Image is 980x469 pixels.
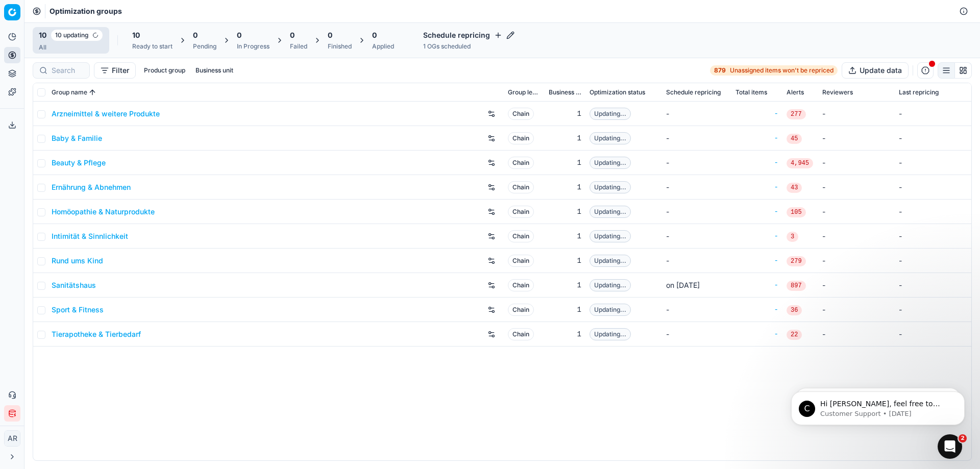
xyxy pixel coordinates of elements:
[787,183,802,193] span: 43
[818,175,895,200] td: -
[508,88,541,96] span: Group level
[52,158,106,168] a: Beauty & Pflege
[590,230,631,242] span: Updating...
[549,182,581,192] div: 1
[899,88,939,96] span: Last repricing
[787,256,806,266] span: 279
[662,200,731,224] td: -
[549,329,581,339] div: 1
[662,322,731,347] td: -
[736,329,778,339] a: -
[549,88,581,96] span: Business unit
[736,133,778,143] a: -
[662,126,731,151] td: -
[662,102,731,126] td: -
[710,65,838,76] a: 879Unassigned items won't be repriced
[508,230,534,242] span: Chain
[549,109,581,119] div: 1
[822,88,853,96] span: Reviewers
[736,182,778,192] a: -
[590,279,631,291] span: Updating...
[52,109,160,119] a: Arzneimittel & weitere Produkte
[549,231,581,241] div: 1
[50,6,122,16] nav: breadcrumb
[938,434,962,459] iframe: Intercom live chat
[549,280,581,290] div: 1
[736,231,778,241] div: -
[191,64,237,77] button: Business unit
[52,305,104,315] a: Sport & Fitness
[4,430,20,447] button: AR
[290,30,295,40] span: 0
[39,30,46,40] span: 10
[237,30,241,40] span: 0
[662,249,731,273] td: -
[787,134,802,144] span: 45
[590,108,631,120] span: Updating...
[508,181,534,193] span: Chain
[666,281,700,289] span: on [DATE]
[423,42,514,51] div: 1 OGs scheduled
[736,158,778,168] a: -
[508,328,534,340] span: Chain
[549,158,581,168] div: 1
[132,42,173,51] div: Ready to start
[818,224,895,249] td: -
[590,328,631,340] span: Updating...
[549,207,581,217] div: 1
[736,256,778,266] a: -
[508,255,534,267] span: Chain
[895,249,971,273] td: -
[662,224,731,249] td: -
[662,298,731,322] td: -
[662,151,731,175] td: -
[818,273,895,298] td: -
[372,42,394,51] div: Applied
[590,132,631,144] span: Updating...
[818,151,895,175] td: -
[818,200,895,224] td: -
[730,66,834,75] span: Unassigned items won't be repriced
[818,102,895,126] td: -
[959,434,967,442] span: 2
[508,157,534,169] span: Chain
[590,206,631,218] span: Updating...
[736,280,778,290] a: -
[237,42,269,51] div: In Progress
[52,182,131,192] a: Ernährung & Abnehmen
[52,88,87,96] span: Group name
[787,305,802,315] span: 36
[736,207,778,217] div: -
[895,224,971,249] td: -
[895,273,971,298] td: -
[736,109,778,119] a: -
[132,30,140,40] span: 10
[818,249,895,273] td: -
[895,175,971,200] td: -
[895,322,971,347] td: -
[842,62,909,79] button: Update data
[193,42,216,51] div: Pending
[895,126,971,151] td: -
[52,207,155,217] a: Homöopathie & Naturprodukte
[787,109,806,119] span: 277
[508,132,534,144] span: Chain
[52,329,141,339] a: Tierapotheke & Tierbedarf
[423,30,514,40] h4: Schedule repricing
[52,256,103,266] a: Rund ums Kind
[51,29,103,41] span: 10 updating
[818,126,895,151] td: -
[87,87,97,97] button: Sorted by Group name ascending
[895,102,971,126] td: -
[787,281,806,291] span: 897
[590,88,645,96] span: Optimization status
[549,256,581,266] div: 1
[328,30,332,40] span: 0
